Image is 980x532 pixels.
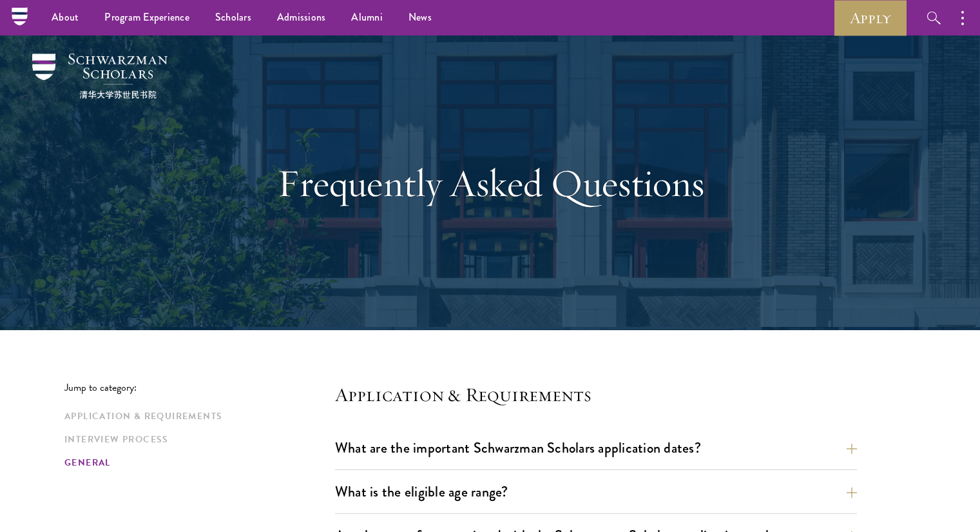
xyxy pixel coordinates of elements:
[64,456,327,469] a: General
[64,409,327,423] a: Application & Requirements
[268,160,713,206] h1: Frequently Asked Questions
[32,54,168,99] img: Schwarzman Scholars
[335,477,857,506] button: What is the eligible age range?
[335,433,857,462] button: What are the important Schwarzman Scholars application dates?
[335,382,857,408] h4: Application & Requirements
[64,382,335,393] p: Jump to category:
[64,433,327,446] a: Interview Process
